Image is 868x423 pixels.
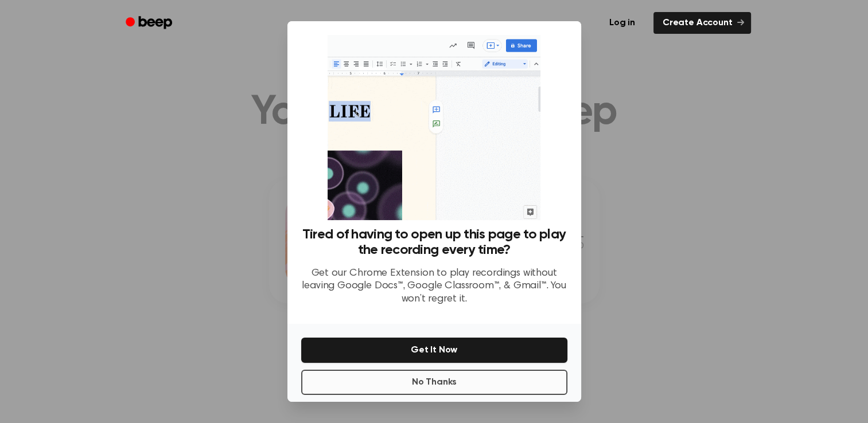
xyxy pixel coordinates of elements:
[118,12,182,34] a: Beep
[328,35,540,220] img: Beep extension in action
[653,12,751,34] a: Create Account
[301,370,567,395] button: No Thanks
[301,267,567,306] p: Get our Chrome Extension to play recordings without leaving Google Docs™, Google Classroom™, & Gm...
[598,10,647,36] a: Log in
[301,338,567,363] button: Get It Now
[301,227,567,258] h3: Tired of having to open up this page to play the recording every time?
